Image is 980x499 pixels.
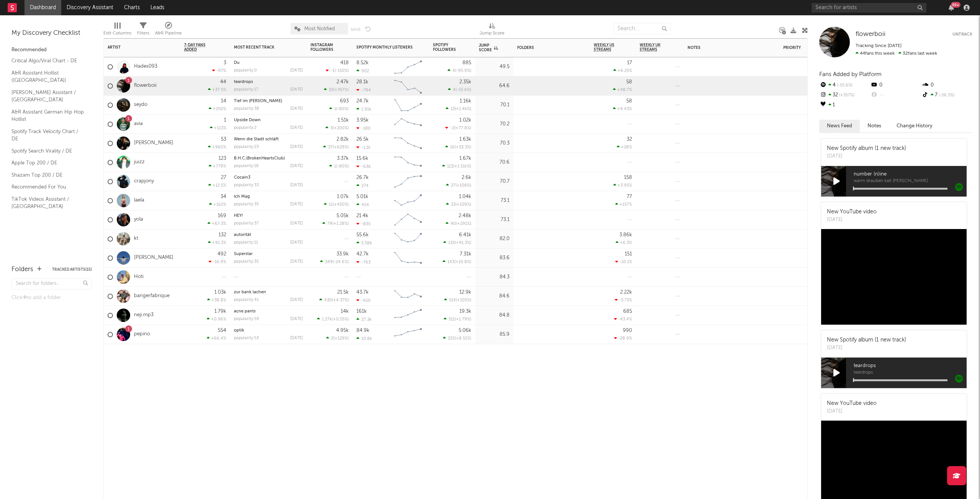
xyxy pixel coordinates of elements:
div: [DATE] [290,126,303,130]
div: Jump Score [480,19,505,41]
div: 1.04k [459,194,471,199]
div: 158 [624,175,632,180]
div: 1 [224,118,226,123]
div: ( ) [445,125,471,130]
a: neji.mp3 [134,312,154,319]
span: 143 [448,260,454,264]
a: Shazam Top 200 / DE [11,171,84,179]
button: Undo the changes to the current view. [365,25,371,32]
svg: Chart title [391,249,425,268]
svg: Chart title [391,134,425,153]
span: 27 [451,184,456,188]
a: Hades093 [134,63,157,70]
div: popularity: 38 [234,107,259,111]
span: 4 [453,88,456,92]
span: flowerboii [856,31,885,37]
div: 492 [217,252,226,257]
div: -180 [356,126,371,131]
div: 5.58k [356,241,372,245]
div: Filters [137,29,149,38]
div: ( ) [323,145,349,150]
a: Superstar [234,252,253,256]
div: [DATE] [290,241,303,245]
span: 32 [329,88,333,92]
a: kt [134,236,138,242]
div: Du [234,61,303,65]
div: popularity: 2 [234,126,256,130]
div: [DATE] [290,68,303,73]
span: -2 [450,126,454,130]
div: 6.41k [459,232,471,237]
div: 34 [220,194,226,199]
a: autorität [234,233,251,237]
button: Notes [860,120,889,132]
a: teardrops [234,80,253,84]
div: teardrops [234,80,303,84]
div: 17 [627,60,632,65]
div: 14 [221,99,226,104]
a: Ich Mag [234,195,250,199]
div: 32 [819,90,870,100]
div: 2.48k [459,213,471,218]
div: 885 [462,60,471,65]
a: TikTok Videos Assistant / [GEOGRAPHIC_DATA] [11,195,84,211]
span: Weekly UK Streams [640,43,668,52]
div: Spotify Followers [433,43,460,52]
span: +109 % [457,203,470,207]
a: juizz [134,159,145,166]
div: +960 % [208,145,226,150]
div: 1 [819,100,870,110]
span: 16 [450,145,455,150]
div: Folders [11,265,33,274]
div: 902 [356,68,369,73]
a: Cocain3 [234,176,250,180]
div: 84.3 [479,273,510,282]
svg: Chart title [391,57,425,76]
span: -24.6 % [334,260,348,264]
div: [DATE] [290,221,303,226]
span: -55.6 % [457,88,470,92]
span: +629 % [334,145,348,150]
div: Jump Score [479,43,498,52]
div: 1.16k [460,99,471,104]
a: [PERSON_NAME] [134,140,173,146]
div: +28 % [617,145,632,150]
div: 3.86k [619,232,632,237]
div: 132 [219,232,226,237]
div: Spotify Monthly Listeners [356,45,414,50]
span: +33.3 % [456,145,470,150]
div: Edit Columns [103,29,131,38]
span: Weekly US Streams [594,43,621,52]
div: 99 + [951,2,960,8]
div: 21.5k [337,290,349,295]
div: 58 [626,80,632,85]
a: bangerfabrique [134,293,170,299]
div: ( ) [446,106,471,111]
button: News Feed [819,120,860,132]
div: 1.91k [356,107,371,112]
svg: Chart title [391,96,425,115]
div: 693 [340,99,349,104]
span: 37 [328,145,333,150]
div: -10.1 % [615,259,632,264]
a: Du [234,61,240,65]
svg: Chart title [391,287,425,306]
span: 44 fans this week [856,51,895,56]
div: 73.1 [479,196,510,205]
button: Change History [889,120,940,132]
span: +108 % [457,184,470,188]
div: 1.07k [337,194,349,199]
a: [PERSON_NAME] Assistant / [GEOGRAPHIC_DATA] [11,88,84,104]
div: ( ) [324,202,349,207]
a: Spotify Track Velocity Chart / DE [11,127,84,143]
span: 4 [452,69,455,73]
span: +77.8 % [456,126,470,130]
a: Recommended For You [11,183,84,191]
div: [DATE] [290,164,303,168]
div: 3.37k [337,156,349,161]
div: 70.3 [479,139,510,148]
span: +291 % [457,222,470,226]
div: 8.52k [356,60,369,65]
div: +3.95 % [613,183,632,188]
div: 21.4k [356,213,368,218]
